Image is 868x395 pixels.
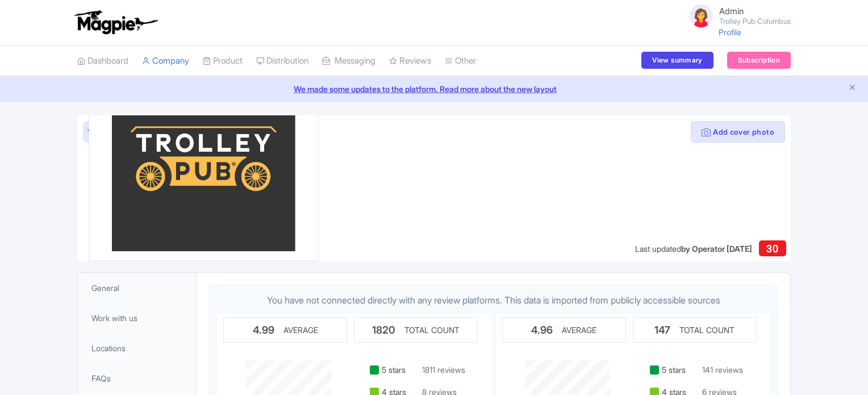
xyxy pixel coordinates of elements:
a: Messaging [322,45,375,77]
span: Locations [91,342,126,354]
div: 1820 [372,322,395,338]
a: Company [142,45,189,77]
a: Subscription [727,52,791,69]
a: View as visitor [83,121,139,143]
img: logo-ab69f6fb50320c5b225c76a69d11143b.png [72,10,160,35]
span: FAQs [91,372,111,384]
a: FAQs [80,365,194,391]
a: View summary [641,52,713,69]
span: 5 stars [662,360,696,379]
button: Close announcement [848,82,857,95]
span: 1811 reviews [419,360,469,379]
span: 30 [766,243,778,255]
span: Admin [719,6,744,16]
p: You have not connected directly with any review platforms. This data is imported from publicly ac... [217,293,770,307]
a: Profile [719,27,741,37]
small: Trolley Pub Columbus [719,18,791,25]
a: General [80,275,194,301]
a: 4.96 AVERAGE [502,317,626,354]
a: Admin Trolley Pub Columbus [681,2,791,30]
span: 5 stars [382,360,416,379]
span: Work with us [91,312,137,324]
a: Work with us [80,305,194,331]
a: Other [445,45,476,77]
a: 4.99 AVERAGE [223,317,347,354]
span: by Operator [DATE] [681,244,752,253]
a: Product [203,45,243,77]
img: trolley-pub-columbus.jpg [112,68,295,251]
div: AVERAGE [283,324,318,336]
div: Last updated [635,243,752,255]
div: 147 [654,322,670,338]
a: Dashboard [77,45,128,77]
a: We made some updates to the platform. Read more about the new layout [7,83,861,95]
a: Distribution [256,45,308,77]
div: 4.99 [253,322,274,338]
span: 141 reviews [699,360,746,379]
button: Add cover photo [691,121,785,143]
a: 147 TOTAL COUNT [633,317,757,354]
div: 4.96 [531,322,553,338]
span: General [91,282,119,294]
img: avatar_key_member-9c1dde93af8b07d7383eb8b5fb890c87.png [687,2,715,30]
a: Locations [80,335,194,361]
div: TOTAL COUNT [404,324,460,336]
a: Reviews [389,45,431,77]
a: 1820 TOTAL COUNT [354,317,478,354]
div: AVERAGE [562,324,596,336]
div: TOTAL COUNT [679,324,735,336]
